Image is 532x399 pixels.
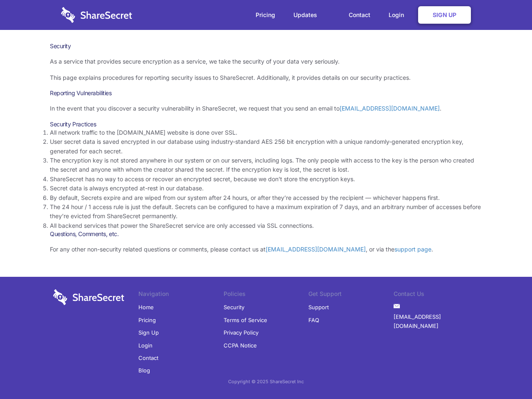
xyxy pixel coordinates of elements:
[138,339,153,352] a: Login
[50,202,482,221] li: The 24 hour / 1 access rule is just the default. Secrets can be configured to have a maximum expi...
[418,6,471,24] a: Sign Up
[50,89,482,97] h3: Reporting Vulnerabilities
[224,301,244,313] a: Security
[50,230,482,238] h3: Questions, Comments, etc.
[53,289,124,305] img: logo-wordmark-white-trans-d4663122ce5f474addd5e946df7df03e33cb6a1c49d2221995e7729f52c070b2.svg
[224,339,257,352] a: CCPA Notice
[50,57,482,66] p: As a service that provides secure encryption as a service, we take the security of your data very...
[266,246,366,253] a: [EMAIL_ADDRESS][DOMAIN_NAME]
[308,314,319,326] a: FAQ
[394,246,431,253] a: support page
[50,104,482,113] p: In the event that you discover a security vulnerability in ShareSecret, we request that you send ...
[50,221,482,230] li: All backend services that power the ShareSecret service are only accessed via SSL connections.
[138,364,150,377] a: Blog
[340,105,440,112] a: [EMAIL_ADDRESS][DOMAIN_NAME]
[50,184,482,193] li: Secret data is always encrypted at-rest in our database.
[138,301,154,313] a: Home
[138,314,156,326] a: Pricing
[61,7,132,23] img: logo-wordmark-white-trans-d4663122ce5f474addd5e946df7df03e33cb6a1c49d2221995e7729f52c070b2.svg
[308,301,329,313] a: Support
[340,2,379,28] a: Contact
[50,193,482,202] li: By default, Secrets expire and are wiped from our system after 24 hours, or after they’re accesse...
[224,326,259,339] a: Privacy Policy
[224,314,267,326] a: Terms of Service
[50,121,482,128] h3: Security Practices
[50,128,482,137] li: All network traffic to the [DOMAIN_NAME] website is done over SSL.
[380,2,416,28] a: Login
[50,137,482,156] li: User secret data is saved encrypted in our database using industry-standard AES 256 bit encryptio...
[50,42,482,50] h1: Security
[247,2,283,28] a: Pricing
[50,156,482,175] li: The encryption key is not stored anywhere in our system or on our servers, including logs. The on...
[308,289,394,301] li: Get Support
[224,289,309,301] li: Policies
[50,73,482,82] p: This page explains procedures for reporting security issues to ShareSecret. Additionally, it prov...
[50,175,482,184] li: ShareSecret has no way to access or recover an encrypted secret, because we don’t store the encry...
[138,352,158,364] a: Contact
[394,289,479,301] li: Contact Us
[138,326,159,339] a: Sign Up
[394,310,479,332] a: [EMAIL_ADDRESS][DOMAIN_NAME]
[50,245,482,254] p: For any other non-security related questions or comments, please contact us at , or via the .
[138,289,224,301] li: Navigation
